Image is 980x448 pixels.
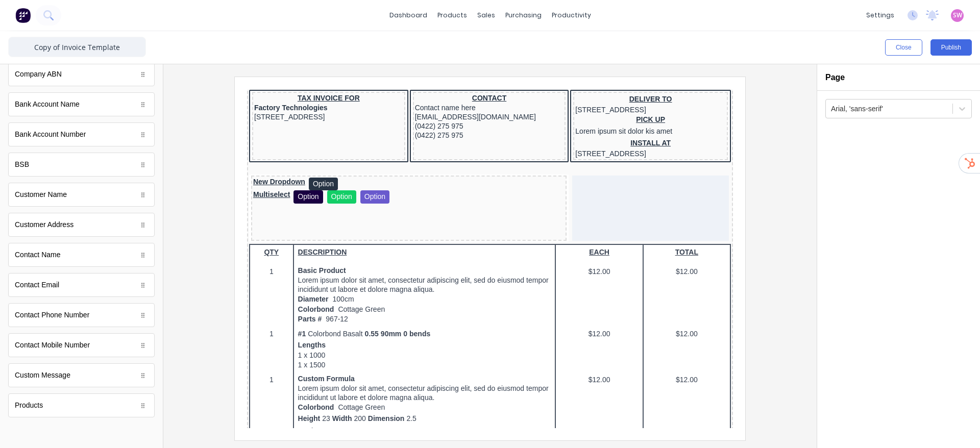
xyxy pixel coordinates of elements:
div: (0422) 275 975 [168,32,317,41]
div: DELIVER TO[STREET_ADDRESS] [328,5,479,25]
div: Contact Phone Number [15,310,89,320]
div: Contact Name [8,243,155,267]
div: [STREET_ADDRESS] [7,23,156,32]
div: New DropdownOptionMultiselectOptionOptionOption [2,85,484,155]
div: Company ABN [8,62,155,86]
div: Customer Name [8,183,155,207]
div: Company ABN [15,69,62,80]
button: Close [885,39,922,56]
div: Contact Email [15,280,59,290]
div: BSB [15,159,29,170]
div: Contact Mobile Number [15,340,90,351]
button: Publish [930,39,972,56]
div: Customer Name [15,189,67,200]
div: Contact Email [8,273,155,297]
div: Customer Address [15,219,73,230]
div: Bank Account Number [15,129,86,140]
div: TAX INVOICE FOR [7,5,156,14]
div: sales [472,8,500,23]
div: Contact name here [168,14,317,23]
div: Contact Phone Number [8,303,155,327]
a: dashboard [384,8,432,23]
div: (0422) 275 975 [168,41,317,51]
span: SW [953,11,962,20]
div: productivity [547,8,596,23]
div: Bank Account Number [8,122,155,146]
div: BSB [8,153,155,177]
div: products [432,8,472,23]
div: Bank Account Name [15,99,80,110]
div: Contact Mobile Number [8,333,155,357]
div: CONTACT [168,5,317,14]
div: New DropdownOption [6,88,317,102]
div: Custom Message [8,363,155,387]
div: Products [15,400,43,411]
div: TAX INVOICE FORFactory Technologies[STREET_ADDRESS]CONTACTContact name here[EMAIL_ADDRESS][DOMAIN... [2,1,484,75]
div: Contact Name [15,250,60,260]
div: purchasing [500,8,547,23]
div: Bank Account Name [8,92,155,116]
div: INSTALL AT[STREET_ADDRESS] [328,48,479,69]
img: Factory [15,8,31,23]
div: PICK UPLorem ipsum sit dolor kis amet [328,25,479,49]
div: Customer Address [8,213,155,237]
div: MultiselectOptionOptionOption [6,101,317,114]
h2: Page [825,72,845,82]
div: Products [8,393,155,417]
div: Custom Message [15,370,70,381]
div: Factory Technologies [7,14,156,23]
div: [EMAIL_ADDRESS][DOMAIN_NAME] [168,23,317,32]
div: settings [861,8,899,23]
input: Enter template name here [8,37,146,57]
